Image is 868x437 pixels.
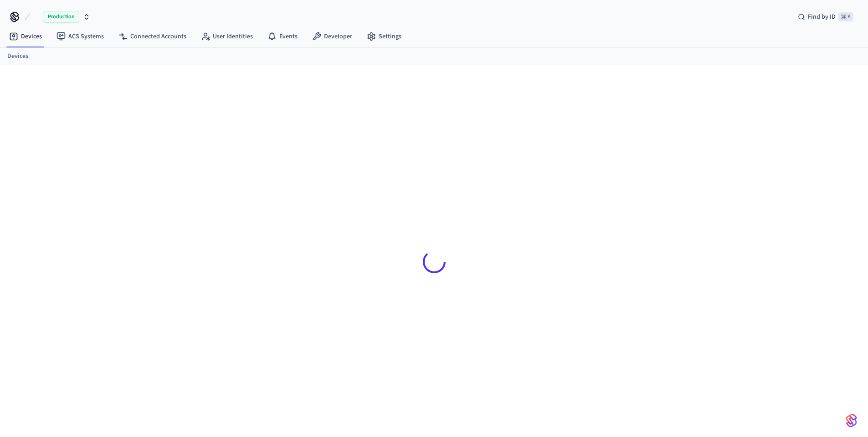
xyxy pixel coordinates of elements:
a: User Identities [194,28,260,45]
a: Settings [360,28,409,45]
a: Developer [305,28,360,45]
span: ⌘ K [838,12,853,21]
span: Production [43,11,79,23]
img: SeamLogoGradient.69752ec5.svg [846,413,857,428]
a: Devices [7,52,28,61]
div: Find by ID⌘ K [791,9,861,25]
a: Events [260,28,305,45]
span: Find by ID [808,12,836,21]
a: ACS Systems [49,28,111,45]
a: Connected Accounts [111,28,194,45]
a: Devices [2,28,49,45]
